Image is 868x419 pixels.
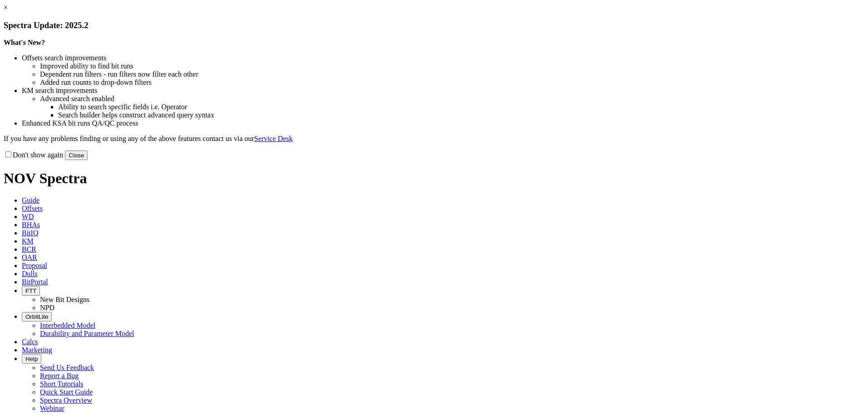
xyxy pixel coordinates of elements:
span: Proposal [22,262,47,269]
span: Offsets [22,205,43,212]
li: KM search improvements [22,87,864,95]
a: Interbedded Model [40,322,95,329]
span: OAR [22,253,37,261]
a: Durability and Parameter Model [40,330,134,337]
a: Spectra Overview [40,396,92,404]
span: KM [22,237,34,245]
button: Close [65,151,88,160]
a: NPD [40,304,54,312]
span: BitIQ [22,229,38,237]
p: If you have any problems finding or using any of the above features contact us via our [4,135,864,143]
span: FTT [25,287,36,294]
span: BCR [22,245,36,253]
a: Quick Start Guide [40,388,93,396]
li: Offsets search improvements [22,54,864,62]
a: Short Tutorials [40,380,84,388]
li: Search builder helps construct advanced query syntax [58,111,864,119]
a: Service Desk [254,135,293,142]
span: Guide [22,196,39,204]
span: BitPortal [22,278,48,286]
span: Calcs [22,338,38,346]
h1: NOV Spectra [4,170,864,187]
span: WD [22,213,34,220]
span: Dulls [22,270,38,278]
li: Advanced search enabled [40,95,864,103]
a: × [4,4,8,11]
span: OrbitLite [25,313,48,320]
li: Ability to search specific fields i.e. Operator [58,103,864,111]
li: Improved ability to find bit runs [40,62,864,70]
a: New Bit Designs [40,296,89,303]
li: Dependent run filters - run filters now filter each other [40,70,864,78]
strong: What's New? [4,39,45,46]
label: Don't show again [4,151,63,159]
a: Report a Bug [40,372,79,380]
a: Send Us Feedback [40,364,94,371]
li: Added run counts to drop-down filters [40,78,864,87]
a: Webinar [40,404,64,412]
input: Don't show again [5,151,11,157]
span: Help [25,356,38,362]
h3: Spectra Update: 2025.2 [4,20,864,30]
span: BHAs [22,221,40,229]
span: Marketing [22,346,52,354]
li: Enhanced KSA bit runs QA/QC process [22,119,864,127]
